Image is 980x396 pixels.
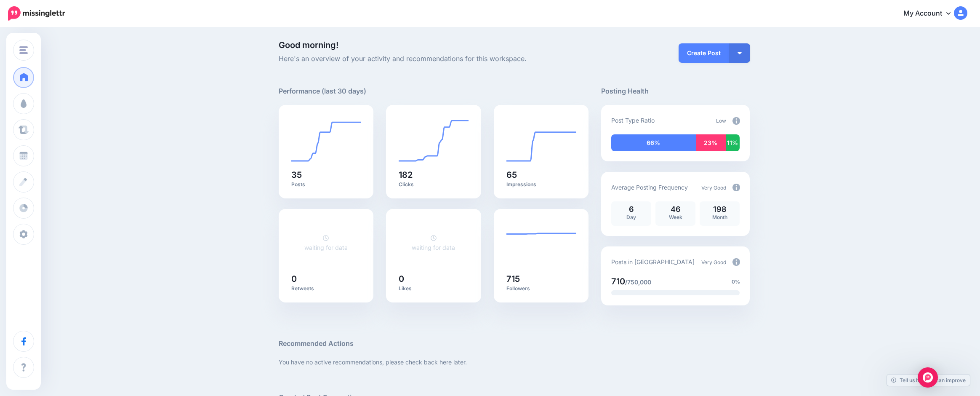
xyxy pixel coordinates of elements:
[625,278,651,286] span: /750,000
[412,234,455,251] a: waiting for data
[506,181,576,188] p: Impressions
[399,181,469,188] p: Clicks
[506,275,576,283] h5: 715
[611,276,625,286] span: 710
[279,54,589,64] span: Here's an overview of your activity and recommendations for this workspace.
[291,171,361,179] h5: 35
[732,117,740,125] img: info-circle-grey.png
[399,285,469,292] p: Likes
[615,206,647,213] p: 6
[611,115,655,125] p: Post Type Ratio
[611,134,695,151] div: 66% of your posts in the last 30 days have been from Drip Campaigns
[696,134,726,151] div: 23% of your posts in the last 30 days have been from Curated content
[291,181,361,188] p: Posts
[611,182,688,192] p: Average Posting Frequency
[679,43,729,63] a: Create Post
[738,52,742,54] img: arrow-down-white.png
[601,86,750,96] h5: Posting Health
[279,86,366,96] h5: Performance (last 30 days)
[399,275,469,283] h5: 0
[918,367,938,388] div: Open Intercom Messenger
[626,214,636,220] span: Day
[716,118,726,124] span: Low
[732,184,740,191] img: info-circle-grey.png
[669,214,682,220] span: Week
[701,185,726,191] span: Very Good
[732,258,740,266] img: info-circle-grey.png
[726,134,740,151] div: 11% of your posts in the last 30 days were manually created (i.e. were not from Drip Campaigns or...
[895,3,967,24] a: My Account
[279,338,750,349] h5: Recommended Actions
[291,275,361,283] h5: 0
[712,214,727,220] span: Month
[611,257,695,267] p: Posts in [GEOGRAPHIC_DATA]
[19,46,28,54] img: menu.png
[701,259,726,265] span: Very Good
[399,171,469,179] h5: 182
[660,206,691,213] p: 46
[279,357,750,367] p: You have no active recommendations, please check back here later.
[8,6,65,21] img: Missinglettr
[279,40,338,50] span: Good morning!
[704,206,735,213] p: 198
[291,285,361,292] p: Retweets
[887,375,970,386] a: Tell us how we can improve
[732,278,740,286] span: 0%
[506,171,576,179] h5: 65
[506,285,576,292] p: Followers
[304,234,348,251] a: waiting for data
